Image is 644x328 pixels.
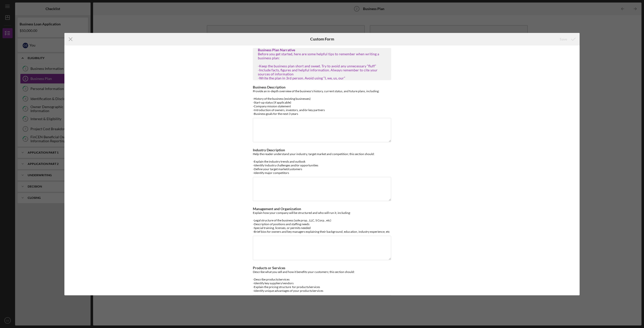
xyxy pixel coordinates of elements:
div: Describe what you sell and how it benefits your customers; this section should: -Describe product... [253,270,391,293]
button: Save [555,34,580,44]
label: Management and Organization [253,207,301,211]
div: Explain how your company will be structured and who will run it, including: -Legal structure of t... [253,211,391,233]
label: Business Description [253,85,286,89]
div: Provide an in-depth overview of the business's history, current status, and future plans, includi... [253,89,391,116]
label: Industry Description [253,148,285,152]
h6: Custom Form [310,37,334,41]
div: Before you get started, here are some helpful tips to remember when writing a business plan: -Kee... [258,52,386,80]
div: Business Plan Narrative [258,48,386,52]
div: Help the reader understand your industry, target market and competition; this section should: -Ex... [253,152,391,175]
label: Products or Services [253,266,285,270]
div: Save [560,34,567,44]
